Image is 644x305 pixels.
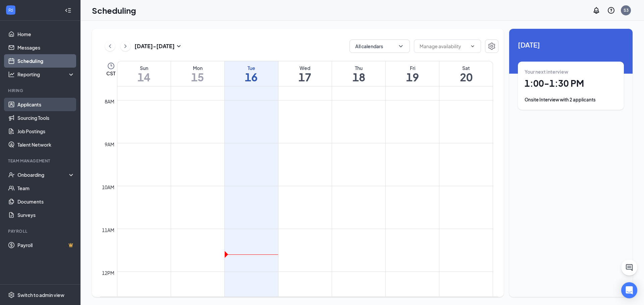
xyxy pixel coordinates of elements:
[386,65,439,71] div: Fri
[65,7,71,14] svg: Collapse
[525,78,617,89] h1: 1:00 - 1:30 PM
[439,61,493,86] a: September 20, 2025
[278,65,332,71] div: Wed
[17,195,75,208] a: Documents
[17,181,75,195] a: Team
[175,42,183,50] svg: SmallChevronDown
[350,40,410,53] button: All calendarsChevronDown
[101,183,116,191] div: 10am
[117,71,171,83] h1: 14
[624,7,629,13] div: S3
[105,41,115,51] button: ChevronLeft
[135,43,175,50] h3: [DATE] - [DATE]
[106,70,115,77] span: CST
[485,40,498,53] button: Settings
[17,54,75,68] a: Scheduling
[17,208,75,222] a: Surveys
[103,141,116,148] div: 9am
[225,71,278,83] h1: 16
[592,6,600,14] svg: Notifications
[621,282,637,298] div: Open Intercom Messenger
[225,61,278,86] a: September 16, 2025
[439,71,493,83] h1: 20
[171,61,224,86] a: September 15, 2025
[518,40,624,50] span: [DATE]
[332,65,385,71] div: Thu
[625,263,633,272] svg: ChatActive
[332,61,385,86] a: September 18, 2025
[278,71,332,83] h1: 17
[607,6,615,14] svg: QuestionInfo
[17,125,75,138] a: Job Postings
[225,65,278,71] div: Tue
[278,61,332,86] a: September 17, 2025
[17,98,75,111] a: Applicants
[8,228,73,234] div: Payroll
[525,68,617,75] div: Your next interview
[103,98,116,105] div: 8am
[8,88,73,93] div: Hiring
[17,41,75,54] a: Messages
[117,61,171,86] a: September 14, 2025
[107,62,115,70] svg: Clock
[120,41,130,51] button: ChevronRight
[8,292,15,298] svg: Settings
[621,259,637,276] button: ChatActive
[122,42,129,50] svg: ChevronRight
[488,42,496,50] svg: Settings
[439,65,493,71] div: Sat
[8,171,15,178] svg: UserCheck
[17,111,75,125] a: Sourcing Tools
[386,71,439,83] h1: 19
[7,7,14,13] svg: WorkstreamLogo
[525,96,617,103] div: Onsite Interview with 2 applicants
[397,43,404,50] svg: ChevronDown
[17,27,75,41] a: Home
[17,171,69,178] div: Onboarding
[8,158,73,164] div: Team Management
[101,226,116,234] div: 11am
[17,71,75,78] div: Reporting
[17,138,75,151] a: Talent Network
[171,71,224,83] h1: 15
[470,44,475,49] svg: ChevronDown
[17,292,64,298] div: Switch to admin view
[420,43,467,50] input: Manage availability
[17,238,75,252] a: PayrollCrown
[101,269,116,277] div: 12pm
[117,65,171,71] div: Sun
[8,71,15,78] svg: Analysis
[107,42,113,50] svg: ChevronLeft
[386,61,439,86] a: September 19, 2025
[92,5,136,16] h1: Scheduling
[171,65,224,71] div: Mon
[332,71,385,83] h1: 18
